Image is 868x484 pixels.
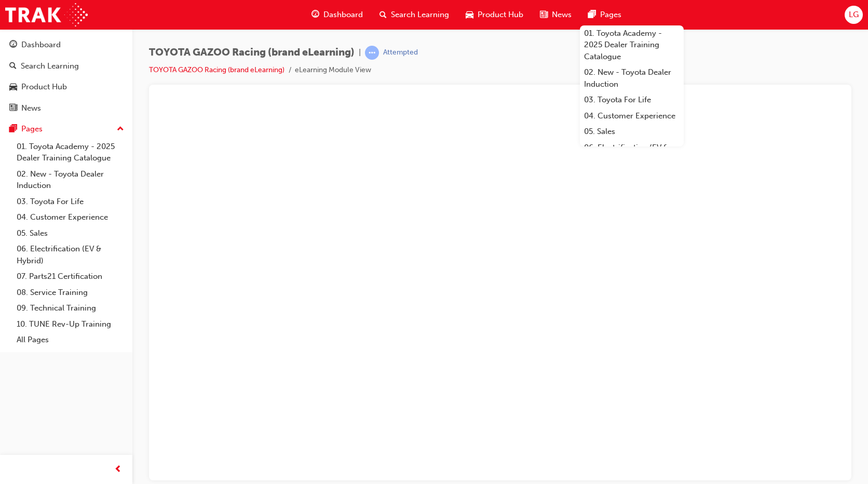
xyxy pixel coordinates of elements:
a: 05. Sales [580,124,684,140]
span: Product Hub [478,9,523,21]
div: Pages [21,123,43,135]
div: Dashboard [21,39,61,51]
a: 05. Sales [12,225,128,241]
img: Trak [5,3,88,26]
a: car-iconProduct Hub [457,4,532,25]
span: learningRecordVerb_ATTEMPT-icon [365,46,379,60]
a: 06. Electrification (EV & Hybrid) [12,241,128,268]
span: News [552,9,572,21]
button: DashboardSearch LearningProduct HubNews [4,33,128,119]
a: Dashboard [4,35,128,55]
span: up-icon [117,123,124,136]
a: guage-iconDashboard [303,4,371,25]
a: TOYOTA GAZOO Racing (brand eLearning) [149,65,284,74]
a: Search Learning [4,57,128,76]
a: 03. Toyota For Life [12,194,128,210]
a: search-iconSearch Learning [371,4,457,25]
div: Attempted [383,48,418,58]
span: car-icon [9,83,17,92]
span: guage-icon [9,41,17,50]
span: prev-icon [114,463,122,476]
div: News [21,102,41,114]
span: pages-icon [9,125,17,134]
a: 02. New - Toyota Dealer Induction [580,64,684,92]
a: 07. Parts21 Certification [12,268,128,285]
a: 10. TUNE Rev-Up Training [12,316,128,332]
a: 06. Electrification (EV & Hybrid) [580,140,684,167]
div: Search Learning [21,60,79,72]
span: Pages [600,9,621,21]
span: search-icon [379,8,387,21]
span: LG [849,9,859,21]
button: Pages [4,119,128,139]
span: search-icon [9,62,17,71]
a: pages-iconPages [580,4,630,25]
span: news-icon [540,8,548,21]
div: Product Hub [21,81,67,93]
a: 01. Toyota Academy - 2025 Dealer Training Catalogue [12,139,128,166]
span: TOYOTA GAZOO Racing (brand eLearning) [149,47,355,59]
a: news-iconNews [532,4,580,25]
li: eLearning Module View [295,64,371,76]
a: 04. Customer Experience [12,209,128,225]
span: | [359,47,361,59]
a: All Pages [12,332,128,348]
span: pages-icon [588,8,596,21]
span: Dashboard [323,9,363,21]
a: 09. Technical Training [12,300,128,316]
a: News [4,99,128,118]
a: 01. Toyota Academy - 2025 Dealer Training Catalogue [580,25,684,65]
a: 08. Service Training [12,285,128,301]
a: 03. Toyota For Life [580,92,684,108]
span: news-icon [9,104,17,113]
span: Search Learning [391,9,449,21]
a: Product Hub [4,77,128,97]
a: 04. Customer Experience [580,108,684,124]
span: car-icon [466,8,473,21]
button: LG [845,6,863,24]
span: guage-icon [311,8,319,21]
a: 02. New - Toyota Dealer Induction [12,166,128,194]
